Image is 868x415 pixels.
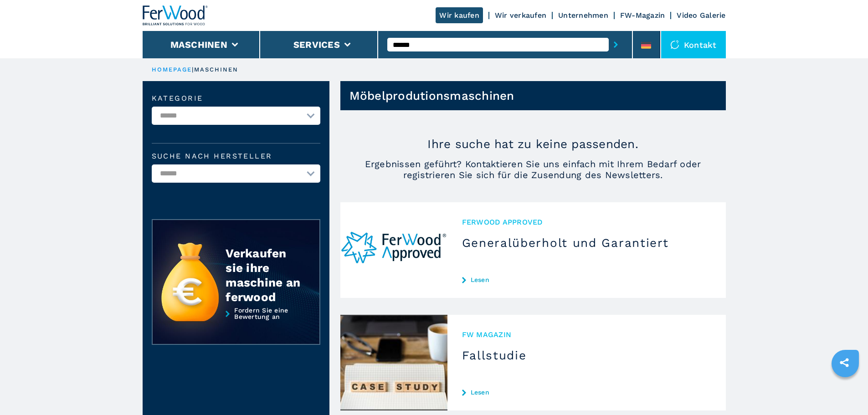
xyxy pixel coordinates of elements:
[152,153,320,160] label: Suche nach Hersteller
[152,307,320,345] a: Fordern Sie eine Bewertung an
[192,66,194,73] span: |
[152,95,320,102] label: Kategorie
[340,159,726,180] span: Ergebnissen geführt? Kontaktieren Sie uns einfach mit Ihrem Bedarf oder registrieren Sie sich für...
[462,329,711,340] span: FW MAGAZIN
[152,66,192,73] a: HOMEPAGE
[670,40,679,49] img: Kontakt
[194,66,239,74] p: maschinen
[436,7,483,23] a: Wir kaufen
[677,11,725,20] a: Video Galerie
[462,217,711,227] span: Ferwood Approved
[170,39,227,50] button: Maschinen
[661,31,726,58] div: Kontakt
[226,246,301,304] div: Verkaufen sie ihre maschine an ferwood
[340,202,447,298] img: Generalüberholt und Garantiert
[462,276,711,283] a: Lesen
[829,374,861,408] iframe: Chat
[495,11,546,20] a: Wir verkaufen
[293,39,340,50] button: Services
[340,315,447,410] img: Fallstudie
[143,5,208,26] img: Ferwood
[558,11,608,20] a: Unternehmen
[462,348,711,363] h3: Fallstudie
[620,11,665,20] a: FW-Magazin
[462,389,711,396] a: Lesen
[833,351,856,374] a: sharethis
[349,88,514,103] h1: Möbelprodutionsmaschinen
[462,236,711,250] h3: Generalüberholt und Garantiert
[340,137,726,151] p: Ihre suche hat zu keine passenden.
[609,34,623,55] button: submit-button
